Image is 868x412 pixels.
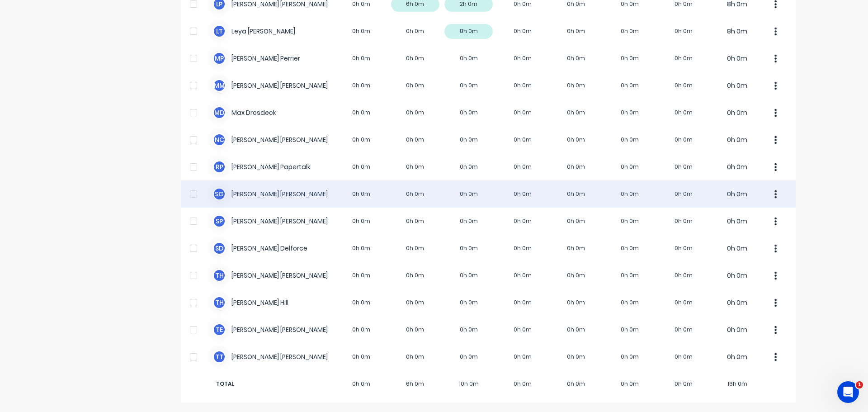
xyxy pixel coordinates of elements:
span: 0h 0m [657,380,711,388]
span: 0h 0m [335,380,388,388]
span: 0h 0m [603,380,657,388]
span: 0h 0m [495,380,549,388]
span: 6h 0m [388,380,442,388]
span: 1 [856,381,863,388]
iframe: Intercom live chat [837,381,859,403]
span: 16h 0m [710,380,764,388]
span: 0h 0m [549,380,603,388]
span: 10h 0m [442,380,496,388]
span: TOTAL [212,380,335,388]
